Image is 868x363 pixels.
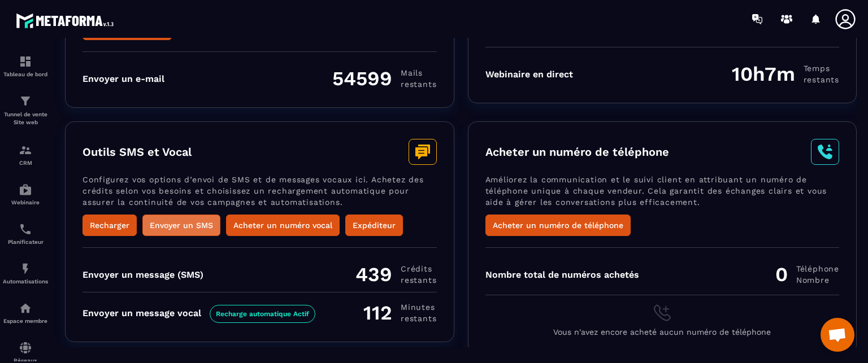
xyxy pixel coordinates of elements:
span: Téléphone [796,263,839,274]
img: formation [19,143,32,157]
span: restants [401,274,436,286]
div: Envoyer un message (SMS) [83,269,203,280]
span: Nombre [796,274,839,286]
span: restants [401,313,436,324]
div: 439 [355,263,436,286]
button: Acheter un numéro de téléphone [485,215,631,236]
button: Envoyer un SMS [142,215,220,236]
span: restants [804,74,839,85]
div: Envoyer un message vocal [83,308,315,318]
a: formationformationTunnel de vente Site web [3,86,48,135]
p: Tableau de bord [3,71,48,77]
div: Envoyer un e-mail [83,73,164,84]
img: automations [19,183,32,196]
div: Ouvrir le chat [821,318,854,352]
span: Vous n'avez encore acheté aucun numéro de téléphone [553,327,771,336]
span: restants [401,78,436,90]
img: scheduler [19,222,32,236]
p: Tunnel de vente Site web [3,111,48,126]
a: automationsautomationsAutomatisations [3,253,48,293]
a: automationsautomationsEspace membre [3,293,48,333]
a: formationformationCRM [3,135,48,174]
div: 0 [775,263,839,286]
h3: Acheter un numéro de téléphone [485,145,669,159]
img: formation [19,55,32,68]
span: Crédits [401,263,436,274]
a: automationsautomationsWebinaire [3,174,48,214]
p: Webinaire [3,199,48,205]
button: Recharger [83,215,137,236]
img: automations [19,301,32,315]
p: Automatisations [3,278,48,285]
span: Recharge automatique Actif [210,305,315,323]
p: CRM [3,160,48,166]
img: automations [19,262,32,275]
span: Temps [804,63,839,74]
div: 54599 [332,67,436,90]
a: schedulerschedulerPlanificateur [3,214,48,253]
div: 10h7m [732,62,839,86]
a: formationformationTableau de bord [3,46,48,86]
p: Planificateur [3,239,48,245]
p: Améliorez la communication et le suivi client en attribuant un numéro de téléphone unique à chaqu... [485,174,840,215]
button: Expéditeur [345,215,403,236]
div: Webinaire en direct [485,69,573,80]
img: formation [19,94,32,108]
span: Mails [401,67,436,78]
p: Configurez vos options d’envoi de SMS et de messages vocaux ici. Achetez des crédits selon vos be... [83,174,437,215]
p: Espace membre [3,318,48,324]
button: Acheter un numéro vocal [226,215,340,236]
img: logo [16,10,118,31]
div: 112 [363,301,436,325]
span: minutes [401,301,436,313]
h3: Outils SMS et Vocal [83,145,192,159]
img: social-network [19,341,32,355]
div: Nombre total de numéros achetés [485,269,639,280]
